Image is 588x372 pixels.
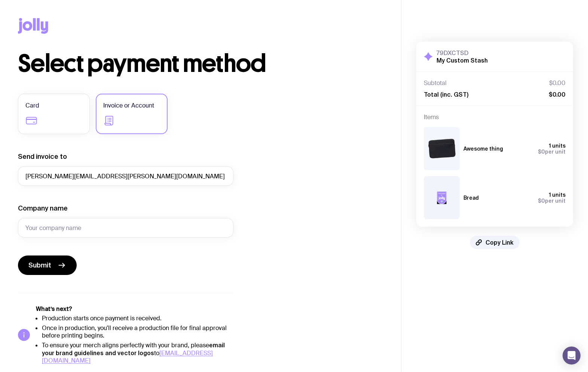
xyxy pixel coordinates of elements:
[424,91,468,98] span: Total (inc. GST)
[18,255,77,275] button: Submit
[103,101,154,110] span: Invoice or Account
[463,195,479,201] h3: Bread
[549,79,566,87] span: $0.00
[538,149,545,155] span: $0
[424,79,447,87] span: Subtotal
[538,149,566,155] span: per unit
[470,236,520,249] button: Copy Link
[437,49,488,57] h3: 79DXCTSD
[549,192,566,198] span: 1 units
[36,305,233,313] h5: What’s next?
[18,218,233,238] input: Your company name
[42,324,233,339] li: Once in production, you'll receive a production file for final approval before printing begins.
[18,166,233,186] input: accounts@company.com
[42,341,233,365] li: To ensure your merch aligns perfectly with your brand, please to
[42,349,213,365] a: [EMAIL_ADDRESS][DOMAIN_NAME]
[18,52,383,76] h1: Select payment method
[463,146,503,152] h3: Awesome thing
[563,347,581,365] div: Open Intercom Messenger
[42,315,233,322] li: Production starts once payment is received.
[549,91,566,98] span: $0.00
[437,57,488,64] h2: My Custom Stash
[486,239,514,246] span: Copy Link
[18,152,67,161] label: Send invoice to
[538,198,545,204] span: $0
[25,101,39,110] span: Card
[28,261,51,270] span: Submit
[424,114,566,121] h4: Items
[549,143,566,149] span: 1 units
[18,204,68,213] label: Company name
[538,198,566,204] span: per unit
